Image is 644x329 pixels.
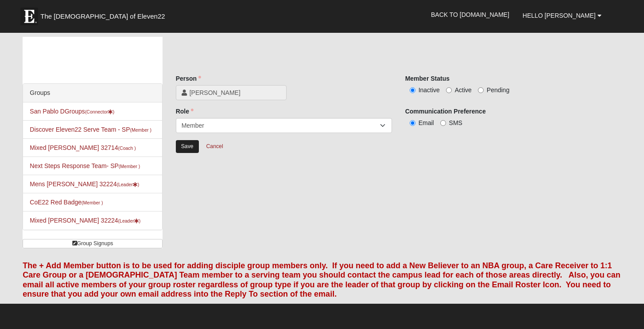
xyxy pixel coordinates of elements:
[449,119,462,126] span: SMS
[16,3,193,25] a: The [DEMOGRAPHIC_DATA] of Eleven22
[455,86,472,94] span: Active
[118,218,141,223] small: (Leader )
[200,140,229,153] a: Cancel
[410,87,415,93] input: Inactive
[116,182,139,187] small: (Leader )
[30,199,103,206] a: CoE22 Red Badge(Member )
[440,120,446,126] input: SMS
[419,119,434,126] span: Email
[119,164,140,169] small: (Member )
[176,107,194,116] label: Role
[516,4,608,27] a: Hello [PERSON_NAME]
[81,200,103,205] small: (Member )
[23,261,620,299] font: The + Add Member button is to be used for adding disciple group members only. If you need to add ...
[424,4,516,26] a: Back to [DOMAIN_NAME]
[446,87,452,93] input: Active
[410,120,415,126] input: Email
[30,162,140,169] a: Next Steps Response Team- SP(Member )
[30,126,151,133] a: Discover Eleven22 Serve Team - SP(Member )
[523,12,596,19] span: Hello [PERSON_NAME]
[30,217,140,224] a: Mixed [PERSON_NAME] 32224(Leader)
[405,74,450,83] label: Member Status
[405,107,486,116] label: Communication Preference
[40,12,165,21] span: The [DEMOGRAPHIC_DATA] of Eleven22
[23,239,162,248] a: Group Signups
[478,87,484,93] input: Pending
[30,144,136,151] a: Mixed [PERSON_NAME] 32714(Coach )
[20,8,38,25] img: Eleven22 logo
[419,86,440,94] span: Inactive
[23,84,162,102] div: Groups
[176,74,201,83] label: Person
[30,180,139,188] a: Mens [PERSON_NAME] 32224(Leader)
[85,109,114,114] small: (Connector )
[130,127,151,133] small: (Member )
[30,108,114,115] a: San Pablo DGroups(Connector)
[190,88,281,97] span: [PERSON_NAME]
[487,86,509,94] span: Pending
[118,145,136,151] small: (Coach )
[176,140,199,153] input: Alt+s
